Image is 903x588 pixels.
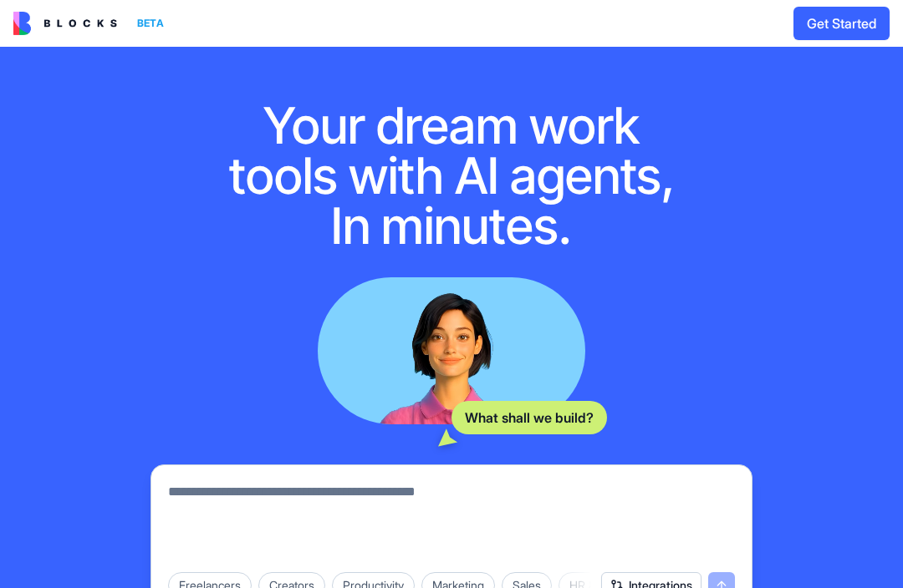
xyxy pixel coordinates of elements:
[211,100,692,251] h1: Your dream work tools with AI agents, In minutes.
[13,12,117,35] img: logo
[793,7,890,40] button: Get Started
[13,12,171,35] a: BETA
[451,401,607,434] div: What shall we build?
[130,12,171,35] div: BETA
